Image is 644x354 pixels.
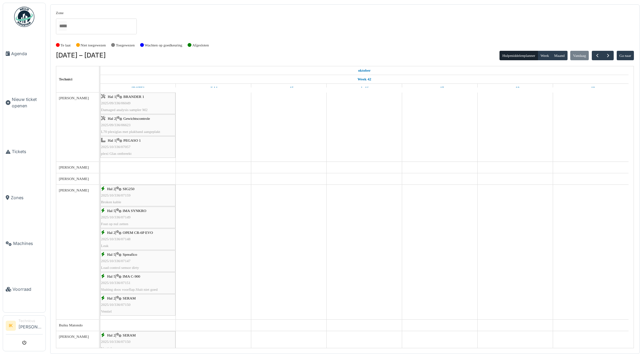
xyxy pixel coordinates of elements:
a: 13 oktober 2025 [130,84,146,92]
div: | [101,295,175,315]
span: 2025/09/336/06049 [101,101,131,105]
button: Vandaag [570,51,589,60]
span: 2025/10/336/07148 [101,237,131,241]
a: IK Technicus[PERSON_NAME] [6,318,43,334]
span: L70 plexiglas met plakband aangeplakt [101,130,160,134]
span: 2025/10/336/07057 [101,145,131,149]
a: Zones [3,175,45,220]
span: Hal 2 [107,231,116,235]
div: | [101,229,175,249]
span: Damaged analysis sampler M2 [101,108,148,112]
span: [PERSON_NAME] [59,165,89,169]
button: Week [538,51,552,60]
button: Vorige [592,51,603,61]
span: IMA SYNKRO [123,209,146,213]
span: Agenda [11,50,43,57]
span: Hal 2 [108,116,116,120]
div: | [101,251,175,271]
span: Machines [13,240,43,247]
span: Ventiel [101,309,112,313]
a: Week 42 [356,75,373,83]
button: Hulpmiddelenplanner [500,51,538,60]
span: Hal 5 [107,252,116,256]
span: plexi Glas ontbreekt [101,151,132,155]
span: Nieuw ticket openen [12,96,43,109]
button: Maand [551,51,568,60]
span: 2025/10/336/07151 [101,281,131,285]
span: Tickets [12,148,43,155]
a: 19 oktober 2025 [585,84,597,92]
label: Wachten op goedkeuring [145,42,183,48]
div: | [101,332,175,352]
span: Leak [101,244,108,248]
span: Ventiel [101,346,112,350]
span: Hal 2 [107,296,116,300]
span: Load control sensor dirty [101,265,139,270]
span: Hal 2 [107,333,116,337]
span: 2025/09/336/06623 [101,123,131,127]
span: Broken kable [101,200,121,204]
span: PEGASO 1 [123,138,141,142]
div: Technicus [19,318,43,323]
span: SIG250 [123,187,134,191]
a: 18 oktober 2025 [510,84,521,92]
label: Toegewezen [116,42,135,48]
span: [PERSON_NAME] [59,96,89,100]
span: 2025/10/336/07159 [101,193,131,197]
span: Voorraad [12,286,43,292]
a: 17 oktober 2025 [434,84,446,92]
a: 13 oktober 2025 [356,66,372,75]
button: Ga naar [617,51,634,60]
a: Machines [3,221,45,267]
span: Hal 1 [108,95,116,99]
span: SERAM [123,333,136,337]
span: Buiku Matondo [59,323,83,327]
a: 16 oktober 2025 [358,84,371,92]
li: [PERSON_NAME] [19,318,43,333]
span: Fout op nul zetten [101,222,128,226]
span: Sluiting doos voorflap.Sluit niet goed [101,287,158,291]
span: Spreafico [123,252,137,256]
a: 14 oktober 2025 [208,84,219,92]
span: Technici [59,77,72,81]
div: | [101,208,175,227]
a: Tickets [3,129,45,175]
span: 2025/10/336/07147 [101,259,131,263]
span: 2025/10/336/07150 [101,303,131,307]
label: Zone [56,10,64,16]
div: | [101,137,175,157]
span: 2025/10/336/07149 [101,215,131,219]
span: SERAM [123,296,136,300]
span: [PERSON_NAME] [59,188,89,192]
span: Gewichtscontrole [123,116,150,120]
label: Niet toegewezen [80,42,106,48]
span: Hal 5 [107,209,116,213]
label: Te laat [61,42,71,48]
a: Agenda [3,31,45,76]
span: Hal 1 [108,138,116,142]
h2: [DATE] – [DATE] [56,51,106,60]
a: Nieuw ticket openen [3,76,45,129]
span: Hal 5 [107,274,116,278]
span: [PERSON_NAME] [59,177,89,181]
a: 15 oktober 2025 [283,84,295,92]
span: Hal 2 [107,187,116,191]
span: Zones [11,194,43,201]
span: [PERSON_NAME] [59,334,89,339]
div: | [101,115,175,135]
img: Badge_color-CXgf-gQk.svg [14,7,34,27]
span: BRANDER 1 [123,95,144,99]
span: 2025/10/336/07150 [101,340,131,344]
div: | [101,186,175,205]
span: OPEM CR-6P EVO [123,231,153,235]
input: Alles [59,21,67,31]
div: | [101,273,175,293]
label: Afgesloten [192,42,209,48]
div: | [101,94,175,113]
li: IK [6,321,16,331]
button: Volgende [603,51,614,61]
span: IMA C-900 [123,274,140,278]
a: Voorraad [3,267,45,312]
